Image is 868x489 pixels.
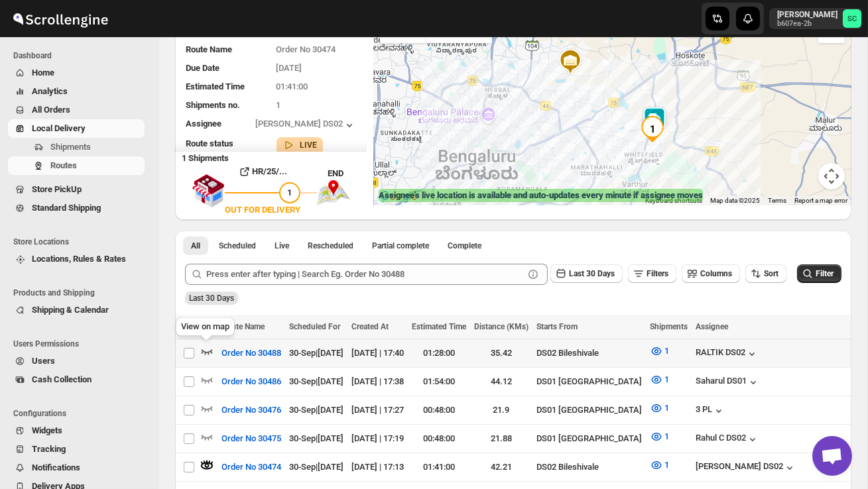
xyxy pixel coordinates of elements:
span: 01:41:00 [277,81,308,91]
span: 30-Sep | [DATE] [289,348,343,358]
span: Starts From [536,322,578,331]
label: Assignee's live location is available and auto-updates every minute if assignee moves [379,189,703,202]
span: Locations, Rules & Rates [32,254,126,264]
span: Routes [50,160,77,170]
button: Home [8,64,145,82]
div: 1 [639,116,666,142]
span: Route Name [186,44,232,54]
button: Shipping & Calendar [8,301,145,319]
span: 1 [288,188,292,197]
div: [DATE] | 17:27 [351,404,404,417]
button: RALTIK DS02 [696,347,759,360]
div: 00:48:00 [412,432,466,445]
span: 1 [664,346,669,356]
span: All [191,241,200,251]
div: DS01 [GEOGRAPHIC_DATA] [536,375,642,388]
span: 30-Sep | [DATE] [289,405,343,415]
button: All Orders [8,101,145,119]
span: 1 [277,100,281,110]
span: Order No 30474 [221,461,281,474]
button: Tracking [8,440,145,459]
button: Saharul DS01 [696,376,760,389]
span: Map data ©2025 [710,197,760,204]
div: 44.12 [474,375,528,388]
span: 30-Sep | [DATE] [289,433,343,443]
div: 21.9 [474,404,528,417]
span: Order No 30474 [277,44,336,54]
div: [DATE] | 17:40 [351,347,404,360]
span: Assignee [186,119,221,129]
span: Shipments [50,142,91,152]
button: [PERSON_NAME] DS02 [255,119,356,132]
span: Shipments [650,322,688,331]
input: Press enter after typing | Search Eg. Order No 30488 [206,264,524,285]
button: Order No 30488 [214,343,289,364]
span: Scheduled For [289,322,340,331]
div: Open chat [812,436,852,476]
button: All routes [183,237,208,255]
button: Users [8,352,145,370]
img: Google [377,188,420,205]
div: [DATE] | 17:19 [351,432,404,445]
p: b607ea-2b [777,20,837,28]
span: Order No 30488 [221,347,281,360]
span: Live [275,241,289,251]
text: SC [847,15,857,23]
b: LIVE [300,140,318,150]
span: Route Name [221,322,265,331]
span: Users [32,356,55,366]
div: 42.21 [474,461,528,474]
div: 01:28:00 [412,347,466,360]
span: [DATE] [277,63,302,73]
span: Route status [186,138,233,148]
div: 35.42 [474,347,528,360]
span: Configurations [13,408,150,419]
div: [DATE] | 17:13 [351,461,404,474]
button: Map camera controls [818,163,845,190]
button: Order No 30476 [214,400,289,421]
div: 3 PL [696,404,725,417]
div: OUT FOR DELIVERY [225,203,300,217]
button: Notifications [8,459,145,477]
div: 01:41:00 [412,461,466,474]
span: Dashboard [13,50,150,61]
span: Shipments no. [186,100,240,110]
span: 1 [664,431,669,441]
b: 1 Shipments [175,146,229,163]
button: 1 [642,369,677,390]
div: DS01 [GEOGRAPHIC_DATA] [536,404,642,417]
button: [PERSON_NAME] DS02 [696,461,796,474]
span: Created At [351,322,389,331]
span: Scheduled [219,241,256,251]
span: 1 [664,403,669,413]
span: Standard Shipping [32,203,101,213]
button: 1 [642,398,677,419]
a: Terms (opens in new tab) [768,197,786,204]
span: Sanjay chetri [843,9,861,28]
span: Home [32,68,54,78]
div: [DATE] | 17:38 [351,375,404,388]
span: Cash Collection [32,374,92,384]
span: Store PickUp [32,184,82,194]
b: HR/25/... [253,166,288,176]
span: Estimated Time [186,81,245,91]
button: Filters [628,264,676,283]
button: LIVE [282,138,318,152]
span: Products and Shipping [13,288,150,298]
a: Report a map error [794,197,847,204]
span: Filter [816,269,834,278]
button: 1 [642,341,677,362]
span: Shipping & Calendar [32,305,109,315]
div: 00:48:00 [412,404,466,417]
button: User menu [769,8,863,29]
div: Rahul C DS02 [696,433,759,446]
div: DS02 Bileshivale [536,347,642,360]
span: Widgets [32,425,62,435]
button: Order No 30474 [214,457,289,478]
button: Routes [8,156,145,175]
span: Order No 30476 [221,404,281,417]
button: Last 30 Days [550,264,623,283]
span: Tracking [32,444,66,454]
